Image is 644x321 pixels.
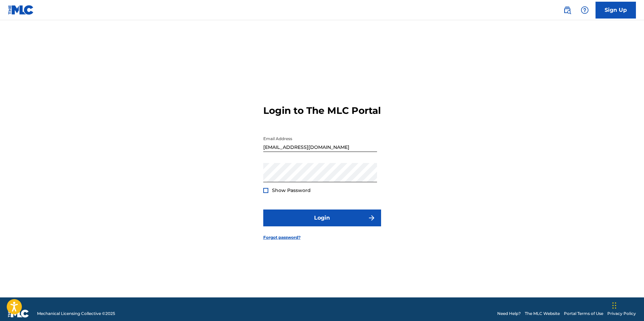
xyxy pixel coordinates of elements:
[272,187,311,193] span: Show Password
[37,311,115,317] span: Mechanical Licensing Collective © 2025
[561,3,574,17] a: Public Search
[563,6,571,14] img: search
[263,210,381,226] button: Login
[8,310,29,318] img: logo
[578,3,591,17] div: Help
[610,289,644,321] iframe: Chat Widget
[596,2,636,19] a: Sign Up
[8,5,34,15] img: MLC Logo
[564,311,603,317] a: Portal Terms of Use
[263,234,301,240] a: Forgot password?
[525,311,560,317] a: The MLC Website
[607,311,636,317] a: Privacy Policy
[497,311,521,317] a: Need Help?
[368,214,376,222] img: f7272a7cc735f4ea7f67.svg
[581,6,589,14] img: help
[263,105,381,117] h3: Login to The MLC Portal
[612,295,616,316] div: Drag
